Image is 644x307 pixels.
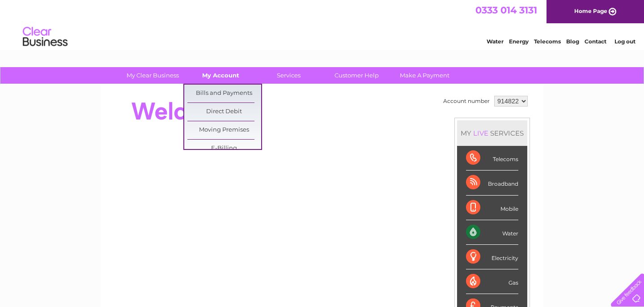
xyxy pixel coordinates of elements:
a: Water [487,38,504,45]
div: Mobile [466,196,518,220]
a: Log out [614,38,636,45]
a: Customer Help [320,67,394,84]
a: E-Billing [187,140,261,158]
div: Telecoms [466,146,518,171]
a: Telecoms [534,38,561,45]
div: MY SERVICES [457,120,527,146]
a: Moving Premises [187,121,261,139]
a: Blog [566,38,579,45]
div: Gas [466,269,518,294]
a: Bills and Payments [187,85,261,102]
div: Broadband [466,171,518,195]
div: Water [466,220,518,245]
img: logo.png [22,23,68,51]
div: LIVE [471,129,490,137]
a: Contact [585,38,606,45]
a: My Account [184,67,258,84]
a: 0333 014 3131 [475,4,537,16]
a: Services [252,67,326,84]
div: Electricity [466,245,518,269]
a: Make A Payment [388,67,462,84]
a: Direct Debit [187,103,261,121]
div: Clear Business is a trading name of Verastar Limited (registered in [GEOGRAPHIC_DATA] No. 3667643... [111,5,534,43]
td: Account number [441,94,492,109]
a: My Clear Business [116,67,190,84]
a: Energy [509,38,529,45]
